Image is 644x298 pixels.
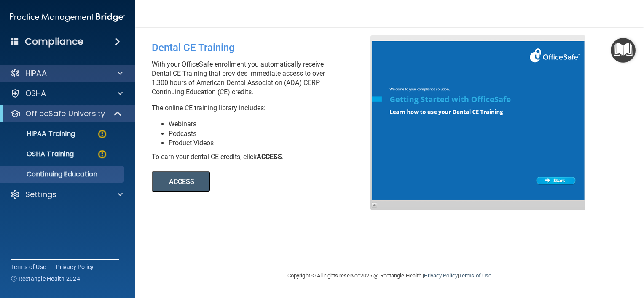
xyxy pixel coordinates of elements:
[498,252,634,285] iframe: Drift Widget Chat Controller
[152,179,382,185] a: ACCESS
[152,152,377,162] div: To earn your dental CE credits, click .
[236,262,543,289] div: Copyright © All rights reserved 2025 @ Rectangle Health | |
[152,171,210,192] button: ACCESS
[611,38,636,63] button: Open Resource Center
[5,150,74,158] p: OSHA Training
[10,9,125,26] img: PMB logo
[169,129,377,138] li: Podcasts
[10,189,123,200] a: Settings
[11,263,46,271] a: Terms of Use
[5,170,121,178] p: Continuing Education
[25,189,56,200] p: Settings
[169,120,377,129] li: Webinars
[5,130,75,138] p: HIPAA Training
[25,88,46,98] p: OSHA
[152,60,377,97] p: With your OfficeSafe enrollment you automatically receive Dental CE Training that provides immedi...
[169,138,377,148] li: Product Videos
[424,272,457,279] a: Privacy Policy
[10,88,123,98] a: OSHA
[11,274,80,283] span: Ⓒ Rectangle Health 2024
[10,109,122,119] a: OfficeSafe University
[459,272,491,279] a: Terms of Use
[25,109,105,119] p: OfficeSafe University
[10,68,123,78] a: HIPAA
[25,36,83,48] h4: Compliance
[97,129,107,139] img: warning-circle.0cc9ac19.png
[257,153,282,161] b: ACCESS
[25,68,47,78] p: HIPAA
[97,149,107,160] img: warning-circle.0cc9ac19.png
[152,35,377,60] div: Dental CE Training
[152,104,377,113] p: The online CE training library includes:
[56,263,94,271] a: Privacy Policy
